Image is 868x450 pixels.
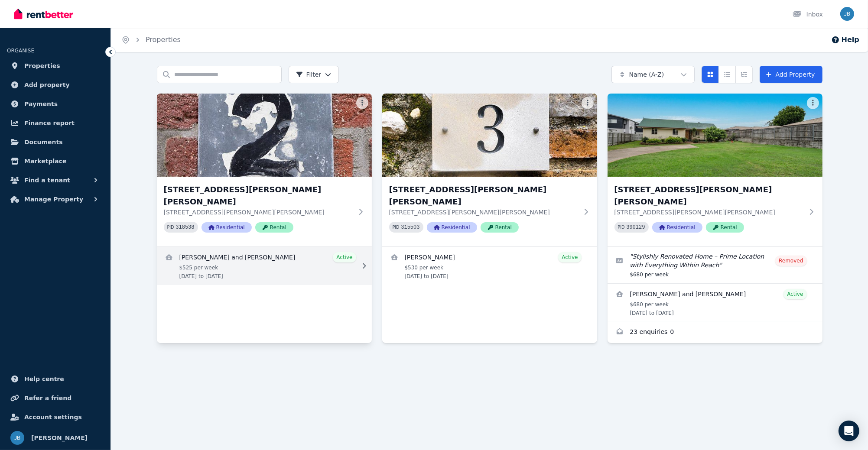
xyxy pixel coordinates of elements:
[7,133,104,151] a: Documents
[146,36,181,44] a: Properties
[582,97,594,109] button: More options
[626,224,645,230] code: 390129
[24,118,75,128] span: Finance report
[382,94,597,177] img: 3/218 Finucane Road, Alexandra Hills
[702,66,753,83] div: View options
[614,208,803,217] p: [STREET_ADDRESS][PERSON_NAME][PERSON_NAME]
[7,76,104,94] a: Add property
[7,389,104,407] a: Refer a friend
[7,172,104,189] button: Find a tenant
[167,225,174,230] small: PID
[807,97,819,109] button: More options
[608,322,822,343] a: Enquiries for 102 Finucane Rd, Alexandra Hills
[793,10,823,19] div: Inbox
[111,28,191,52] nav: Breadcrumb
[31,433,88,443] span: [PERSON_NAME]
[24,175,70,185] span: Find a tenant
[760,66,822,83] a: Add Property
[7,370,104,388] a: Help centre
[176,224,194,230] code: 318538
[24,99,58,109] span: Payments
[24,61,60,71] span: Properties
[24,412,82,422] span: Account settings
[427,222,477,233] span: Residential
[164,184,353,208] h3: [STREET_ADDRESS][PERSON_NAME][PERSON_NAME]
[735,66,753,83] button: Expanded list view
[157,94,372,246] a: 2/218 Finucane Road, Alexandra Hills[STREET_ADDRESS][PERSON_NAME][PERSON_NAME][STREET_ADDRESS][PE...
[481,222,519,233] span: Rental
[629,70,664,79] span: Name (A-Z)
[255,222,293,233] span: Rental
[840,7,854,21] img: Jeannine Barnard
[618,225,625,230] small: PID
[401,224,419,230] code: 315503
[157,247,372,285] a: View details for Hannah Pineda and Kemuel Pineda
[7,48,34,54] span: ORGANISE
[7,152,104,170] a: Marketplace
[24,137,63,147] span: Documents
[831,35,859,45] button: Help
[393,225,400,230] small: PID
[382,247,597,285] a: View details for Tenneil Morris
[356,97,368,109] button: More options
[7,57,104,74] a: Properties
[608,94,822,246] a: 102 Finucane Rd, Alexandra Hills[STREET_ADDRESS][PERSON_NAME][PERSON_NAME][STREET_ADDRESS][PERSON...
[382,94,597,246] a: 3/218 Finucane Road, Alexandra Hills[STREET_ADDRESS][PERSON_NAME][PERSON_NAME][STREET_ADDRESS][PE...
[389,208,578,217] p: [STREET_ADDRESS][PERSON_NAME][PERSON_NAME]
[164,208,353,217] p: [STREET_ADDRESS][PERSON_NAME][PERSON_NAME]
[839,421,859,441] div: Open Intercom Messenger
[608,247,822,283] a: Edit listing: Stylishly Renovated Home – Prime Location with Everything Within Reach
[389,184,578,208] h3: [STREET_ADDRESS][PERSON_NAME][PERSON_NAME]
[614,184,803,208] h3: [STREET_ADDRESS][PERSON_NAME][PERSON_NAME]
[608,284,822,322] a: View details for Ella Ryan and Jesse Peters
[157,94,372,177] img: 2/218 Finucane Road, Alexandra Hills
[24,80,70,90] span: Add property
[7,408,104,426] a: Account settings
[611,66,695,83] button: Name (A-Z)
[652,222,702,233] span: Residential
[10,431,24,445] img: Jeannine Barnard
[296,70,322,79] span: Filter
[7,95,104,113] a: Payments
[24,374,64,384] span: Help centre
[7,191,104,208] button: Manage Property
[289,66,339,83] button: Filter
[24,194,83,204] span: Manage Property
[24,156,66,166] span: Marketplace
[7,114,104,132] a: Finance report
[702,66,719,83] button: Card view
[14,7,73,20] img: RentBetter
[24,393,72,403] span: Refer a friend
[608,94,822,177] img: 102 Finucane Rd, Alexandra Hills
[706,222,744,233] span: Rental
[718,66,736,83] button: Compact list view
[202,222,252,233] span: Residential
